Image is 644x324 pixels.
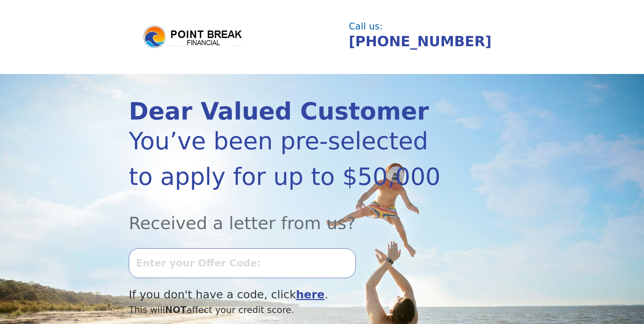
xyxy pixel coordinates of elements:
[349,33,492,50] a: [PHONE_NUMBER]
[296,288,325,301] a: here
[129,286,457,303] div: If you don't have a code, click .
[129,123,457,195] div: You’ve been pre-selected to apply for up to $50,000
[129,248,355,278] input: Enter your Offer Code:
[142,25,245,49] img: logo.png
[129,100,457,123] div: Dear Valued Customer
[129,303,457,317] div: This will affect your credit score.
[129,195,457,236] div: Received a letter from us?
[349,22,510,31] div: Call us:
[165,304,187,315] span: NOT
